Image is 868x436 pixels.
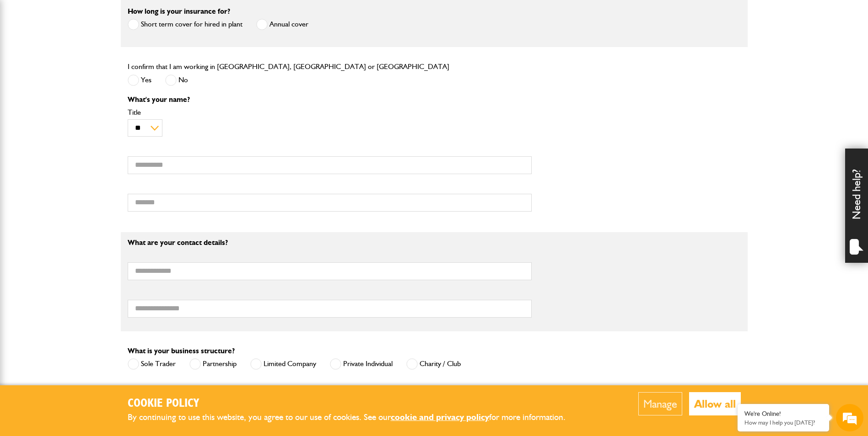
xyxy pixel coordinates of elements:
[128,109,532,116] label: Title
[189,358,237,370] label: Partnership
[391,412,489,422] a: cookie and privacy policy
[165,74,188,86] label: No
[638,392,682,415] button: Manage
[128,19,243,30] label: Short term cover for hired in plant
[744,419,822,426] p: How may I help you today?
[128,96,532,103] p: What's your name?
[128,239,532,246] p: What are your contact details?
[128,74,151,86] label: Yes
[250,358,316,370] label: Limited Company
[128,397,581,411] h2: Cookie Policy
[128,63,449,70] label: I confirm that I am working in [GEOGRAPHIC_DATA], [GEOGRAPHIC_DATA] or [GEOGRAPHIC_DATA]
[128,410,581,425] p: By continuing to use this website, you agree to our use of cookies. See our for more information.
[744,410,822,418] div: We're Online!
[128,8,230,15] label: How long is your insurance for?
[256,19,308,30] label: Annual cover
[845,149,868,263] div: Need help?
[330,358,393,370] label: Private Individual
[128,347,235,355] label: What is your business structure?
[128,358,176,370] label: Sole Trader
[689,392,741,415] button: Allow all
[406,358,461,370] label: Charity / Club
